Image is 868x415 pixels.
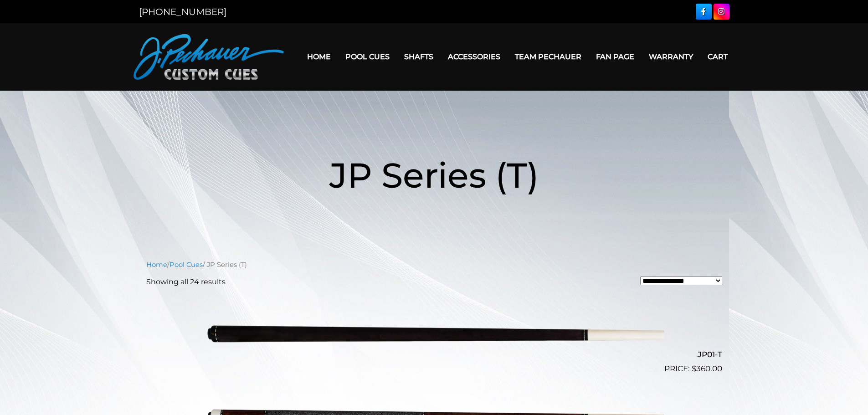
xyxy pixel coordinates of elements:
[642,45,700,68] a: Warranty
[146,277,226,287] p: Showing all 24 results
[589,45,642,68] a: Fan Page
[508,45,589,68] a: Team Pechauer
[146,260,722,270] nav: Breadcrumb
[146,295,722,375] a: JP01-T $360.00
[338,45,397,68] a: Pool Cues
[139,6,226,17] a: [PHONE_NUMBER]
[169,261,203,269] a: Pool Cues
[640,277,722,285] select: Shop order
[300,45,338,68] a: Home
[329,154,539,196] span: JP Series (T)
[692,364,722,373] bdi: 360.00
[146,346,722,363] h2: JP01-T
[441,45,508,68] a: Accessories
[134,34,284,80] img: Pechauer Custom Cues
[397,45,441,68] a: Shafts
[700,45,735,68] a: Cart
[204,295,664,371] img: JP01-T
[146,261,167,269] a: Home
[692,364,696,373] span: $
